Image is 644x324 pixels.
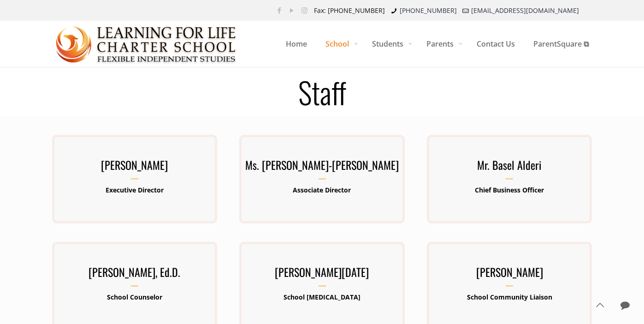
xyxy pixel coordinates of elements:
a: Instagram icon [300,6,309,15]
a: Facebook icon [275,6,284,15]
h3: Ms. [PERSON_NAME]-[PERSON_NAME] [239,156,404,180]
h1: Staff [41,77,603,107]
a: Contact Us [467,21,524,67]
b: School Community Liaison [467,293,552,301]
b: School [MEDICAL_DATA] [284,293,360,301]
a: Home [277,21,316,67]
a: ParentSquare ⧉ [524,21,598,67]
a: [EMAIL_ADDRESS][DOMAIN_NAME] [471,6,579,15]
a: Back to top icon [590,295,609,315]
b: Executive Director [106,186,164,194]
h3: Mr. Basel Alderi [427,156,592,180]
h3: [PERSON_NAME][DATE] [239,263,404,287]
a: YouTube icon [287,6,297,15]
b: School Counselor [107,293,162,301]
span: Parents [417,30,467,58]
span: School [316,30,363,58]
h3: [PERSON_NAME] [52,156,217,180]
b: Chief Business Officer [475,186,544,194]
a: Parents [417,21,467,67]
i: phone [390,6,399,15]
a: School [316,21,363,67]
i: mail [461,6,471,15]
h3: [PERSON_NAME], Ed.D. [52,263,217,287]
a: [PHONE_NUMBER] [400,6,457,15]
b: Associate Director [293,186,351,194]
h3: [PERSON_NAME] [427,263,592,287]
a: Students [363,21,417,67]
span: Contact Us [467,30,524,58]
span: Home [277,30,316,58]
img: Staff [56,21,237,67]
span: ParentSquare ⧉ [524,30,598,58]
a: Learning for Life Charter School [56,21,237,67]
span: Students [363,30,417,58]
